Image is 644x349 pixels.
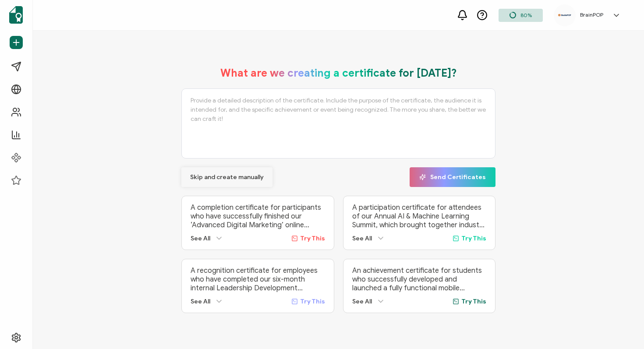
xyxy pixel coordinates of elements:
[181,167,272,187] button: Skip and create manually
[410,167,495,187] button: Send Certificates
[558,14,571,17] img: 5ae0b62b-cc2f-4825-af40-0faa5815d182.png
[191,298,210,305] span: See All
[9,6,23,24] img: sertifier-logomark-colored.svg
[191,203,325,229] p: A completion certificate for participants who have successfully finished our ‘Advanced Digital Ma...
[520,12,532,18] span: 80%
[352,298,372,305] span: See All
[461,235,486,242] span: Try This
[580,12,603,18] h5: BrainPOP
[352,266,487,293] p: An achievement certificate for students who successfully developed and launched a fully functiona...
[191,266,325,293] p: A recognition certificate for employees who have completed our six-month internal Leadership Deve...
[300,235,325,242] span: Try This
[220,67,457,80] h1: What are we creating a certificate for [DATE]?
[191,235,210,242] span: See All
[300,298,325,305] span: Try This
[190,174,264,180] span: Skip and create manually
[461,298,486,305] span: Try This
[419,174,486,180] span: Send Certificates
[352,203,487,229] p: A participation certificate for attendees of our Annual AI & Machine Learning Summit, which broug...
[352,235,372,242] span: See All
